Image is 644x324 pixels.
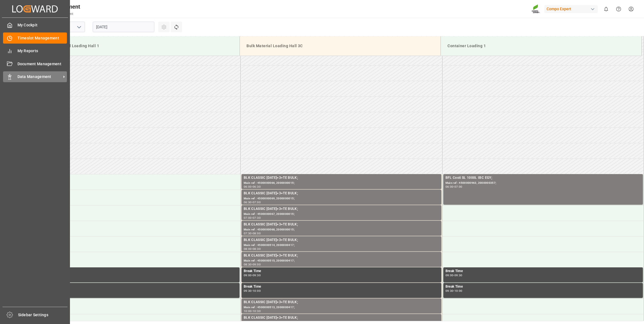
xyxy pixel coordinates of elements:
div: Main ref : 4500000069, 2000000015; [244,196,439,201]
span: My Reports [17,48,67,54]
div: 09:30 [253,274,261,277]
div: - [453,274,454,277]
div: Compo Expert [544,5,598,13]
div: 08:30 [244,263,252,266]
a: My Cockpit [3,20,67,31]
input: DD.MM.YYYY [93,22,154,32]
span: Document Management [17,61,67,67]
div: - [252,290,253,292]
div: Main ref : 4500000068, 2000000015; [244,227,439,232]
div: 06:30 [253,185,261,188]
div: Break Time [244,268,439,274]
span: Sidebar Settings [18,312,68,318]
div: 07:30 [253,217,261,219]
div: Main ref : 4500000066, 2000000015; [244,181,439,185]
div: 08:00 [253,232,261,235]
div: 10:00 [244,310,252,312]
div: - [252,263,253,266]
div: BLK CLASSIC [DATE]+3+TE BULK; [244,237,439,243]
span: Timeslot Management [17,35,67,41]
div: BLK CLASSIC [DATE]+3+TE BULK; [244,222,439,227]
div: BLK CLASSIC [DATE]+3+TE BULK; [244,206,439,212]
div: BFL Costi SL 1000L IBC EGY; [446,175,641,181]
div: 10:00 [454,290,462,292]
div: 07:00 [454,185,462,188]
div: BLK CLASSIC [DATE]+3+TE BULK; [244,315,439,321]
div: BLK CLASSIC [DATE]+3+TE BULK; [244,175,439,181]
div: - [252,248,253,250]
div: Main ref : 4500000513, 2000000417; [244,305,439,310]
div: Main ref : 4500000067, 2000000015; [244,212,439,217]
a: Timeslot Management [3,32,67,43]
div: 09:00 [244,274,252,277]
span: Data Management [17,74,61,80]
div: 09:00 [446,274,454,277]
div: - [252,201,253,204]
div: - [453,185,454,188]
div: Bulk Material Loading Hall 3C [244,41,436,51]
div: - [252,185,253,188]
div: 06:00 [244,185,252,188]
div: Main ref : 4500000515, 2000000417; [244,258,439,263]
div: 08:30 [253,248,261,250]
div: 09:00 [253,263,261,266]
div: Main ref : 4500000514, 2000000417; [244,243,439,248]
div: Bulk Material Loading Hall 1 [43,41,235,51]
div: 07:00 [244,217,252,219]
div: Container Loading 1 [445,41,637,51]
div: 06:30 [244,201,252,204]
div: - [252,310,253,312]
div: 07:30 [244,232,252,235]
div: BLK CLASSIC [DATE]+3+TE BULK; [244,300,439,305]
div: - [252,232,253,235]
div: Break Time [446,284,641,290]
div: BLK CLASSIC [DATE]+3+TE BULK; [244,253,439,258]
div: 09:30 [454,274,462,277]
div: 10:30 [253,310,261,312]
button: open menu [75,23,83,31]
button: Help Center [612,3,625,15]
button: show 0 new notifications [600,3,612,15]
div: 09:30 [244,290,252,292]
div: - [252,274,253,277]
span: My Cockpit [17,22,67,28]
div: - [453,290,454,292]
div: Break Time [42,284,237,290]
div: 06:00 [446,185,454,188]
div: Break Time [244,284,439,290]
button: Compo Expert [544,4,600,14]
div: - [252,217,253,219]
div: Break Time [446,268,641,274]
div: BLK CLASSIC [DATE]+3+TE BULK; [244,191,439,196]
div: 07:00 [253,201,261,204]
div: Main ref : 4500000963, 2000000357; [446,181,641,185]
img: Screenshot%202023-09-29%20at%2010.02.21.png_1712312052.png [532,4,540,14]
div: 08:00 [244,248,252,250]
div: 10:00 [253,290,261,292]
div: 09:30 [446,290,454,292]
div: Break Time [42,268,237,274]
